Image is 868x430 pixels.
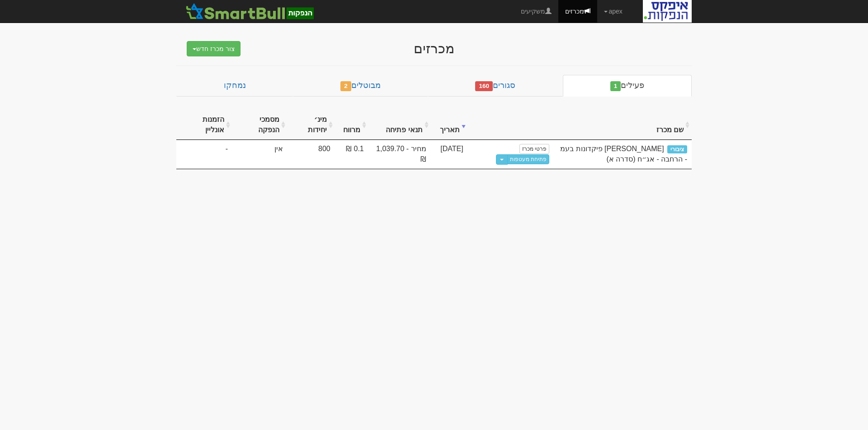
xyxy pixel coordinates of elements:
a: פתיחת מעטפות [507,154,549,164]
th: מינ׳ יחידות : activate to sort column ascending [288,110,335,140]
a: סגורים [428,75,563,97]
td: 0.1 ₪ [335,140,368,169]
th: תאריך : activate to sort column ascending [431,110,468,140]
th: תנאי פתיחה : activate to sort column ascending [368,110,431,140]
span: 2 [340,81,351,91]
th: הזמנות אונליין : activate to sort column ascending [176,110,232,140]
img: SmartBull Logo [183,2,316,20]
button: צור מכרז חדש [187,41,241,56]
th: מרווח : activate to sort column ascending [335,110,368,140]
span: אין [274,145,283,153]
span: 1 [610,81,621,91]
span: 160 [475,81,493,91]
a: מבוטלים [293,75,428,97]
span: - [226,144,228,154]
a: פרטי מכרז [519,144,549,154]
td: 800 [288,140,335,169]
div: מכרזים [258,41,610,56]
a: נמחקו [176,75,293,97]
td: [DATE] [431,140,468,169]
th: שם מכרז : activate to sort column ascending [554,110,692,140]
th: מסמכי הנפקה : activate to sort column ascending [232,110,288,140]
a: פעילים [563,75,692,97]
span: פאי פלוס פיקדונות בעמ - הרחבה - אג״ח (סדרה א) [560,145,687,163]
td: מחיר - 1,039.70 ₪ [368,140,431,169]
span: ציבורי [667,145,687,153]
